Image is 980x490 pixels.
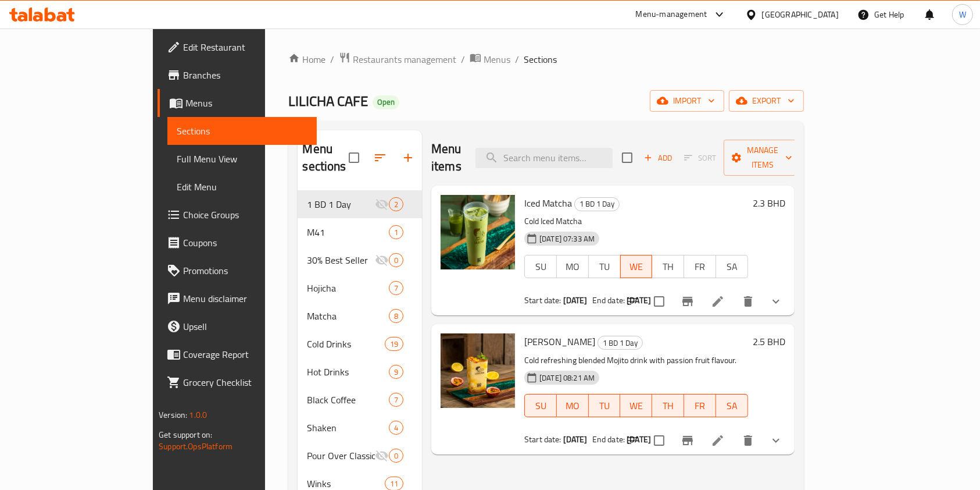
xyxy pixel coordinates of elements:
[298,442,422,470] div: Pour Over Classics0
[298,246,422,274] div: 30% Best Seller0
[389,449,403,463] div: items
[530,397,552,414] span: SU
[431,140,462,175] h2: Menu items
[158,368,317,396] a: Grocery Checklist
[592,432,625,447] span: End date:
[342,145,366,170] span: Select all sections
[647,428,671,453] span: Select to update
[158,89,317,117] a: Menus
[674,427,702,455] button: Branch-specific-item
[307,225,388,239] span: M41
[524,52,557,66] span: Sections
[389,393,403,407] div: items
[366,144,394,172] span: Sort sections
[557,394,589,417] button: MO
[657,397,679,414] span: TH
[189,407,208,422] span: 1.0.0
[373,97,399,107] span: Open
[524,293,561,308] span: Start date:
[615,145,639,170] span: Select section
[375,197,389,211] svg: Inactive section
[298,190,422,218] div: 1 BD 1 Day2
[762,287,790,315] button: show more
[461,52,465,66] li: /
[563,432,588,447] b: [DATE]
[389,421,403,435] div: items
[639,149,677,167] span: Add item
[441,195,515,269] img: Iced Matcha
[353,52,456,66] span: Restaurants management
[524,394,557,417] button: SU
[689,258,711,275] span: FR
[177,152,307,166] span: Full Menu View
[625,258,648,275] span: WE
[524,353,748,368] p: Cold refreshing blended Mojito drink with passion fruit flavour.
[183,40,307,54] span: Edit Restaurant
[677,149,724,167] span: Select section first
[298,218,422,246] div: M411
[394,144,422,172] button: Add section
[684,394,716,417] button: FR
[339,52,456,67] a: Restaurants management
[734,427,762,455] button: delete
[389,227,403,238] span: 1
[659,94,715,108] span: import
[183,68,307,82] span: Branches
[385,339,403,350] span: 19
[716,255,748,278] button: SA
[588,255,621,278] button: TU
[524,255,557,278] button: SU
[158,229,317,257] a: Coupons
[167,117,317,145] a: Sections
[375,253,389,267] svg: Inactive section
[307,365,388,379] span: Hot Drinks
[159,407,187,422] span: Version:
[592,293,625,308] span: End date:
[674,287,702,315] button: Branch-specific-item
[721,397,743,414] span: SA
[738,94,795,108] span: export
[389,283,403,294] span: 7
[716,394,748,417] button: SA
[389,365,403,379] div: items
[484,52,510,66] span: Menus
[307,337,384,351] span: Cold Drinks
[729,90,804,112] button: export
[298,302,422,330] div: Matcha8
[652,255,684,278] button: TH
[385,337,403,351] div: items
[650,90,724,112] button: import
[524,333,595,350] span: [PERSON_NAME]
[524,432,561,447] span: Start date:
[307,281,388,295] div: Hojicha
[158,33,317,61] a: Edit Restaurant
[389,253,403,267] div: items
[561,397,584,414] span: MO
[515,52,519,66] li: /
[158,201,317,229] a: Choice Groups
[625,397,648,414] span: WE
[389,255,403,266] span: 0
[159,427,212,442] span: Get support on:
[183,208,307,222] span: Choice Groups
[373,95,399,109] div: Open
[330,52,334,66] li: /
[769,434,783,448] svg: Show Choices
[298,330,422,358] div: Cold Drinks19
[307,449,374,463] div: Pour Over Classics
[556,255,589,278] button: MO
[959,8,966,21] span: W
[375,449,389,463] svg: Inactive section
[636,8,707,22] div: Menu-management
[389,450,403,461] span: 0
[753,333,785,350] h6: 2.5 BHD
[307,393,388,407] span: Black Coffee
[177,124,307,138] span: Sections
[298,386,422,414] div: Black Coffee7
[619,427,647,455] button: sort-choices
[385,478,403,489] span: 11
[167,173,317,201] a: Edit Menu
[307,253,374,267] span: 30% Best Seller
[177,180,307,194] span: Edit Menu
[159,439,233,454] a: Support.OpsPlatform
